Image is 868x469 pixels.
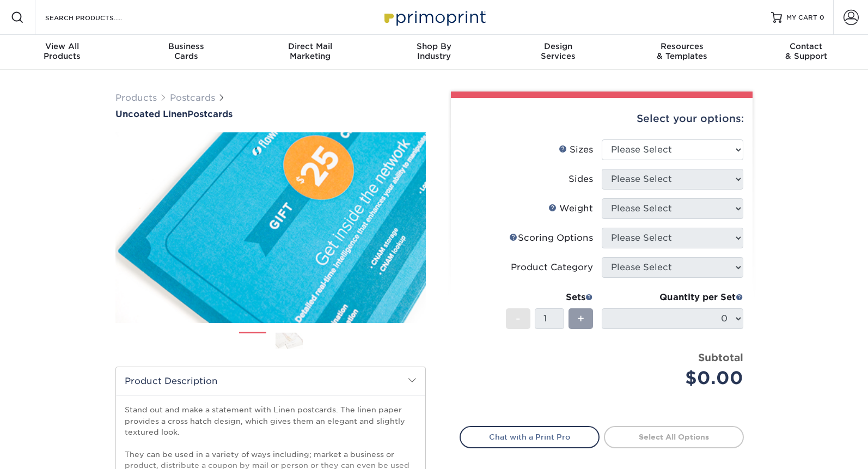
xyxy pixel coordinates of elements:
span: Uncoated Linen [115,109,187,119]
a: Select All Options [604,426,744,448]
span: 0 [820,14,824,21]
img: Primoprint [380,5,488,29]
img: Uncoated Linen 01 [115,120,426,335]
div: Scoring Options [509,232,593,245]
div: Cards [124,41,248,61]
img: Postcards 02 [276,332,303,349]
div: Sets [506,291,593,304]
a: Direct MailMarketing [248,35,372,70]
span: Direct Mail [248,41,372,51]
span: Contact [744,41,868,51]
a: Products [115,93,157,103]
a: Postcards [170,93,215,103]
a: BusinessCards [124,35,248,70]
div: Sides [569,173,593,186]
span: MY CART [786,13,817,22]
span: - [516,310,521,327]
a: Resources& Templates [620,35,744,70]
a: Chat with a Print Pro [460,426,600,448]
span: Design [496,41,620,51]
strong: Subtotal [698,351,743,363]
a: DesignServices [496,35,620,70]
div: $0.00 [610,365,743,391]
div: Marketing [248,41,372,61]
div: Industry [372,41,496,61]
div: Weight [548,202,593,215]
img: Postcards 01 [239,328,266,355]
span: Shop By [372,41,496,51]
div: Services [496,41,620,61]
a: Uncoated LinenPostcards [115,109,426,119]
input: SEARCH PRODUCTS..... [44,11,150,24]
div: Quantity per Set [602,291,743,304]
h2: Product Description [116,367,425,395]
div: Select your options: [460,98,744,139]
span: + [577,310,584,327]
div: Product Category [511,261,593,274]
div: Sizes [559,143,593,156]
a: Contact& Support [744,35,868,70]
div: & Support [744,41,868,61]
a: Shop ByIndustry [372,35,496,70]
span: Business [124,41,248,51]
span: Resources [620,41,744,51]
div: & Templates [620,41,744,61]
h1: Postcards [115,109,426,119]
